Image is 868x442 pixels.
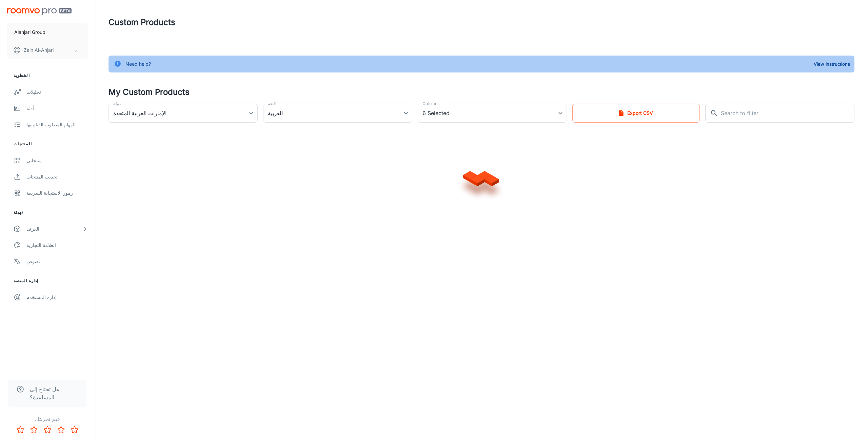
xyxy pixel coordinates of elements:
div: العربية [263,104,412,123]
div: تحليلات [26,88,88,96]
button: View Instructions [812,59,852,69]
label: اللغة [268,101,276,106]
label: دولة [113,101,121,106]
div: العلامة التجارية [26,241,88,249]
img: Roomvo PRO Beta [7,8,72,15]
button: Export CSV [572,104,700,123]
input: Search to filter [721,104,854,123]
div: الغرف [26,225,82,233]
div: تحديث المنتجات [26,173,88,181]
button: Zain Al-Anjari [7,41,88,59]
h4: My Custom Products [108,86,854,98]
label: Columns [422,101,439,106]
div: منتجاتي [26,157,88,164]
h1: Custom Products [108,16,175,28]
div: أدلة [26,105,88,112]
button: Alanjari Group [7,23,88,41]
div: Need help? [125,58,151,70]
div: الإمارات العربية المتحدة [108,104,258,123]
p: Zain Al-Anjari [24,46,54,54]
div: رموز الاستجابة السريعة [26,189,88,197]
p: Alanjari Group [14,28,45,36]
div: المهام المطلوب القيام بها [26,121,88,128]
div: نصوص [26,258,88,265]
div: 6 Selected [418,104,567,123]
